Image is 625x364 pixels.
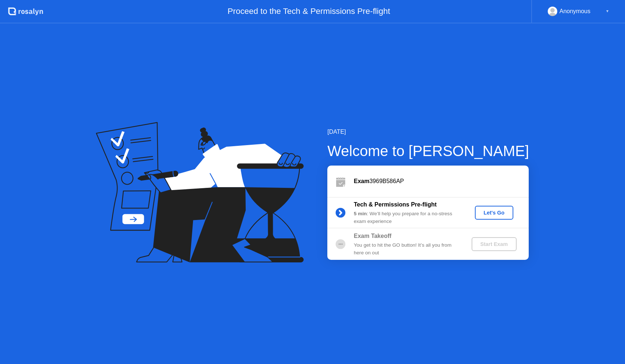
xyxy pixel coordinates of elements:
div: : We’ll help you prepare for a no-stress exam experience [354,210,459,225]
div: ▼ [606,7,609,16]
div: Start Exam [475,241,514,247]
button: Start Exam [472,237,517,251]
button: Let's Go [475,206,513,220]
div: Let's Go [478,210,510,216]
div: You get to hit the GO button! It’s all you from here on out [354,242,459,257]
div: 3969B586AP [354,177,529,186]
b: 5 min [354,211,367,216]
div: [DATE] [327,128,529,136]
b: Exam Takeoff [354,233,391,239]
b: Tech & Permissions Pre-flight [354,201,436,208]
b: Exam [354,178,369,184]
div: Anonymous [559,7,591,16]
div: Welcome to [PERSON_NAME] [327,140,529,162]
